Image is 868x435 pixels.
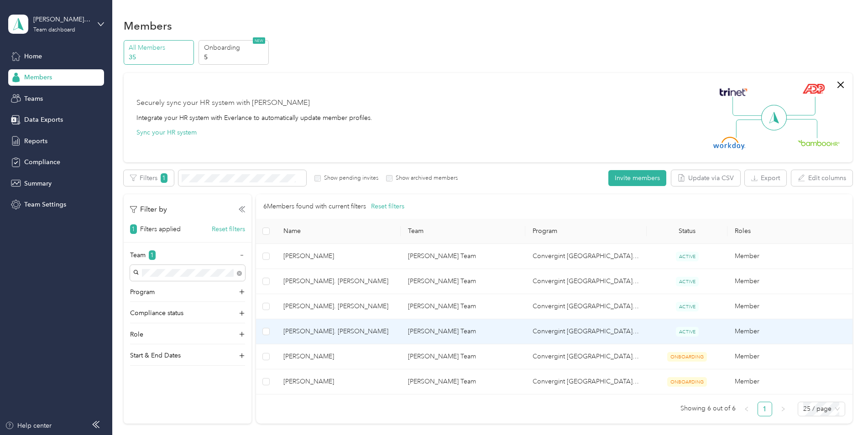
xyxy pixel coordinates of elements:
img: Line Right Down [785,119,817,139]
span: [PERSON_NAME] [283,251,393,261]
th: Team [401,219,525,244]
td: Convergint Canada 2024 [525,344,647,369]
td: Convergint Canada 2024 [525,319,647,344]
label: Show archived members [392,174,458,182]
td: Member [727,369,852,394]
p: Team [130,250,146,260]
th: Name [276,219,401,244]
button: Update via CSV [671,170,740,186]
div: Team dashboard [33,27,75,33]
span: ACTIVE [676,252,699,261]
td: Convergint Canada 2024 [525,369,647,394]
span: 1 [161,173,167,183]
td: James Ellingson's Team [401,269,525,294]
p: 5 [204,52,266,62]
button: Sync your HR system [136,128,197,137]
td: Convergint Canada 2024 [525,244,647,269]
li: Next Page [776,402,790,416]
td: Samantha J. Guertin [276,369,401,394]
img: Line Left Up [732,97,764,116]
p: Role [130,330,143,339]
label: Show pending invites [321,174,378,182]
p: Program [130,287,155,297]
th: Program [525,219,647,244]
td: Alex Ocolisanu [276,344,401,369]
td: James Ellingson's Team [401,294,525,319]
th: Roles [727,219,852,244]
span: 25 / page [803,402,840,416]
td: Cliff JB. Ziegler [276,269,401,294]
span: ACTIVE [676,277,699,286]
span: Summary [24,179,52,188]
img: Line Right Up [784,97,816,116]
span: [PERSON_NAME] [283,352,393,362]
iframe: Everlance-gr Chat Button Frame [817,384,868,435]
td: Convergint Canada 2024 [525,294,647,319]
td: Patrick JG. Groulx [276,319,401,344]
span: [PERSON_NAME]. [PERSON_NAME] [283,276,393,286]
p: Start & End Dates [130,351,181,360]
img: Workday [713,137,745,150]
td: Member [727,294,852,319]
span: Compliance [24,157,60,167]
td: ONBOARDING [647,369,727,394]
p: Onboarding [204,43,266,52]
img: BambooHR [798,140,840,146]
button: Reset filters [212,224,245,234]
td: Convergint Canada 2024 [525,269,647,294]
button: Filters1 [124,170,174,186]
span: Teams [24,94,43,104]
td: Member [727,319,852,344]
a: 1 [758,402,772,416]
span: ACTIVE [676,327,699,337]
span: Members [24,72,52,82]
p: All Members [129,43,191,52]
button: Reset filters [371,202,404,212]
td: James Ellingson's Team [401,319,525,344]
span: ONBOARDING [667,352,707,362]
span: Team Settings [24,200,66,209]
td: Scott AG. Robinson [276,294,401,319]
span: Home [24,52,42,61]
td: James Ellingson's Team [401,369,525,394]
span: 1 [130,224,137,234]
td: Member [727,244,852,269]
span: Showing 6 out of 6 [680,402,736,415]
button: Edit columns [791,170,852,186]
button: left [739,402,754,416]
img: ADP [802,83,825,94]
span: ACTIVE [676,302,699,311]
td: James Ellingson's Team [401,244,525,269]
div: Securely sync your HR system with [PERSON_NAME] [136,98,310,109]
img: Trinet [717,86,749,98]
span: [PERSON_NAME] [283,377,393,387]
div: [PERSON_NAME] Team [33,15,90,24]
span: ONBOARDING [667,377,707,387]
button: Help center [5,421,52,430]
p: Compliance status [130,308,183,318]
span: [PERSON_NAME]. [PERSON_NAME] [283,326,393,337]
td: James Ellingson's Team [401,344,525,369]
td: ONBOARDING [647,344,727,369]
span: 1 [149,250,156,260]
div: Page Size [798,402,845,416]
td: Member [727,269,852,294]
span: Reports [24,136,47,146]
p: Filter by [130,204,167,215]
div: Integrate your HR system with Everlance to automatically update member profiles. [136,113,372,123]
p: 35 [129,52,191,62]
button: right [776,402,790,416]
span: NEW [253,37,265,44]
td: Member [727,344,852,369]
span: left [744,406,749,412]
span: right [780,406,786,412]
li: Previous Page [739,402,754,416]
span: [PERSON_NAME]. [PERSON_NAME] [283,301,393,311]
td: Scott Hogan [276,244,401,269]
button: Invite members [608,170,666,186]
p: 6 Members found with current filters [263,202,366,212]
p: Filters applied [140,224,181,234]
h1: Members [124,21,172,31]
button: Export [745,170,786,186]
